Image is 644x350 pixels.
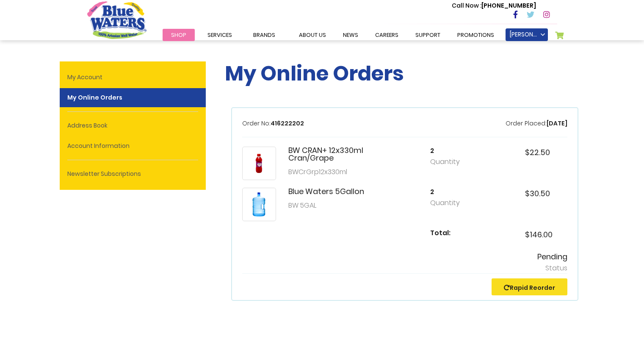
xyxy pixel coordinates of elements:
[242,119,271,128] span: Order No:
[430,229,473,237] h5: Total:
[492,278,567,295] button: Rapid Reorder
[506,119,567,128] p: [DATE]
[288,200,364,211] p: BW 5GAL
[452,1,536,10] p: [PHONE_NUMBER]
[367,29,407,41] a: careers
[430,198,473,208] p: Quantity
[225,59,404,88] span: My Online Orders
[253,31,275,39] span: Brands
[430,188,473,196] h5: 2
[504,283,555,292] a: Rapid Reorder
[87,1,146,39] a: store logo
[242,119,304,128] p: 416222202
[242,263,567,273] p: Status
[334,29,367,41] a: News
[506,28,548,41] a: [PERSON_NAME]
[60,68,206,87] a: My Account
[288,167,378,177] p: BWCrGrp12x330ml
[290,29,334,41] a: about us
[506,119,547,128] span: Order Placed:
[288,188,364,195] h5: Blue Waters 5Gallon
[525,188,550,199] span: $30.50
[452,1,481,10] span: Call Now :
[407,29,449,41] a: support
[288,147,378,162] h5: BW CRAN+ 12x330ml Cran/Grape
[60,136,206,156] a: Account Information
[171,31,186,39] span: Shop
[449,29,503,41] a: Promotions
[525,147,550,158] span: $22.50
[525,229,553,240] span: $146.00
[207,31,232,39] span: Services
[430,157,473,167] p: Quantity
[242,252,567,261] h5: Pending
[60,164,206,183] a: Newsletter Subscriptions
[430,147,473,155] h5: 2
[60,116,206,135] a: Address Book
[60,88,206,107] strong: My Online Orders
